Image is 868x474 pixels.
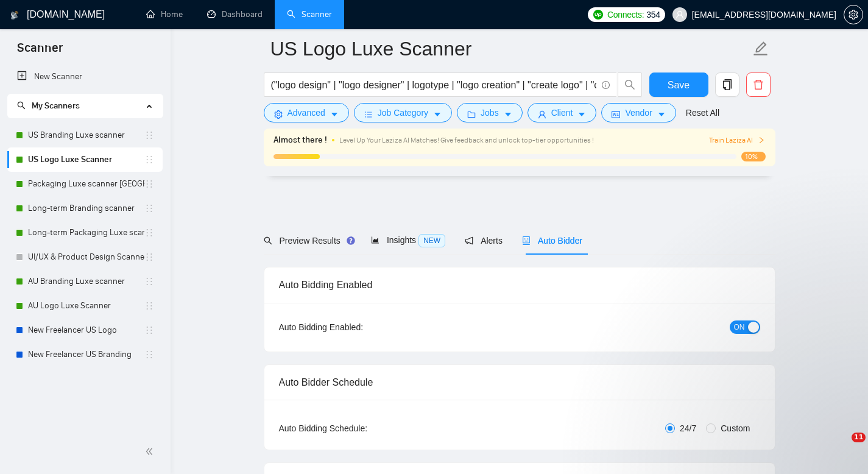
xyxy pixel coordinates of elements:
[7,221,163,245] li: Long-term Packaging Luxe scanner
[146,9,183,19] a: homeHome
[676,10,684,19] span: user
[271,77,596,93] input: Search Freelance Jobs...
[364,110,373,119] span: bars
[345,235,356,246] div: Tooltip anchor
[28,245,144,269] a: UI/UX & Product Design Scanner
[7,269,163,294] li: AU Branding Luxe scanner
[7,39,72,65] span: Scanner
[339,136,594,144] span: Level Up Your Laziza AI Matches! Give feedback and unlock top-tier opportunities !
[7,294,163,318] li: AU Logo Luxe Scanner
[528,103,597,122] button: userClientcaret-down
[7,318,163,342] li: New Freelancer US Logo
[852,433,866,442] span: 11
[418,234,445,247] span: NEW
[7,196,163,221] li: Long-term Branding scanner
[734,320,745,334] span: ON
[7,172,163,196] li: Packaging Luxe scanner USA
[577,110,586,119] span: caret-down
[618,79,641,90] span: search
[7,342,163,367] li: New Freelancer US Branding
[716,79,739,90] span: copy
[504,110,512,119] span: caret-down
[279,422,439,435] div: Auto Bidding Schedule:
[7,245,163,269] li: UI/UX & Product Design Scanner
[481,106,499,119] span: Jobs
[279,365,760,400] div: Auto Bidder Schedule
[144,155,154,164] span: holder
[758,136,765,144] span: right
[144,277,154,286] span: holder
[264,236,272,245] span: search
[354,103,452,122] button: barsJob Categorycaret-down
[465,236,473,245] span: notification
[747,79,770,90] span: delete
[10,5,19,25] img: logo
[28,342,144,367] a: New Freelancer US Branding
[646,8,660,21] span: 354
[522,236,531,245] span: robot
[28,172,144,196] a: Packaging Luxe scanner [GEOGRAPHIC_DATA]
[273,133,327,147] span: Almost there !
[287,9,332,19] a: searchScanner
[593,10,603,19] img: upwork-logo.png
[433,110,442,119] span: caret-down
[28,221,144,245] a: Long-term Packaging Luxe scanner
[657,110,666,119] span: caret-down
[378,106,428,119] span: Job Category
[28,196,144,221] a: Long-term Branding scanner
[709,135,765,146] button: Train Laziza AI
[467,110,476,119] span: folder
[522,236,582,246] span: Auto Bidder
[668,77,690,93] span: Save
[844,10,863,19] span: setting
[28,294,144,318] a: AU Logo Luxe Scanner
[144,228,154,238] span: holder
[827,433,856,462] iframe: Intercom live chat
[601,103,676,122] button: idcardVendorcaret-down
[371,235,445,245] span: Insights
[844,5,863,24] button: setting
[538,110,546,119] span: user
[465,236,503,246] span: Alerts
[144,325,154,335] span: holder
[28,318,144,342] a: New Freelancer US Logo
[279,267,760,302] div: Auto Bidding Enabled
[28,147,144,172] a: US Logo Luxe Scanner
[686,106,719,119] a: Reset All
[145,445,157,458] span: double-left
[144,130,154,140] span: holder
[28,269,144,294] a: AU Branding Luxe scanner
[612,110,620,119] span: idcard
[274,110,283,119] span: setting
[7,147,163,172] li: US Logo Luxe Scanner
[602,81,610,89] span: info-circle
[457,103,523,122] button: folderJobscaret-down
[279,320,439,334] div: Auto Bidding Enabled:
[618,73,642,97] button: search
[7,123,163,147] li: US Branding Luxe scanner
[17,65,153,89] a: New Scanner
[844,10,863,19] a: setting
[207,9,263,19] a: dashboardDashboard
[264,103,349,122] button: settingAdvancedcaret-down
[625,106,652,119] span: Vendor
[32,101,80,111] span: My Scanners
[270,34,750,64] input: Scanner name...
[28,123,144,147] a: US Branding Luxe scanner
[371,236,379,244] span: area-chart
[746,73,771,97] button: delete
[17,101,80,111] span: My Scanners
[7,65,163,89] li: New Scanner
[144,179,154,189] span: holder
[17,101,26,110] span: search
[551,106,573,119] span: Client
[753,41,769,57] span: edit
[330,110,339,119] span: caret-down
[607,8,644,21] span: Connects:
[144,252,154,262] span: holder
[144,301,154,311] span: holder
[144,203,154,213] span: holder
[144,350,154,359] span: holder
[741,152,766,161] span: 10%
